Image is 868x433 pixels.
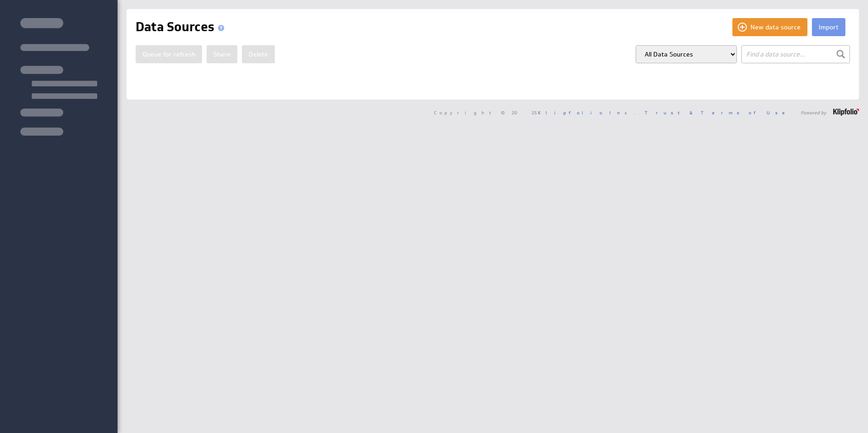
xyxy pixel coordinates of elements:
[20,18,97,136] img: skeleton-sidenav.svg
[741,45,850,63] input: Find a data source...
[434,110,635,115] span: Copyright © 2025
[136,18,228,36] h1: Data Sources
[833,108,859,116] img: logo-footer.png
[207,45,237,63] button: Share
[732,18,807,36] button: New data source
[812,18,845,36] button: Import
[801,110,826,115] span: Powered by
[136,45,202,63] button: Queue for refresh
[538,109,635,116] a: Klipfolio Inc.
[242,45,275,63] button: Delete
[645,109,791,116] a: Trust & Terms of Use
